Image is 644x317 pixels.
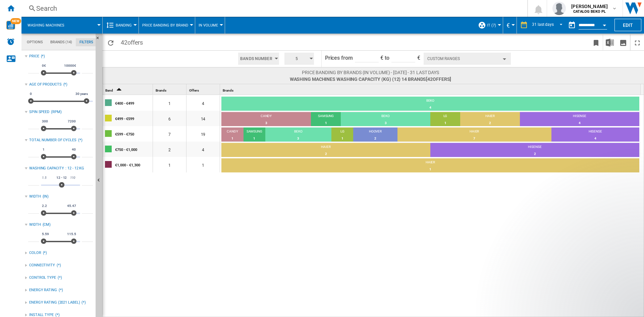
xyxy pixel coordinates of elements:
[74,91,89,97] span: 30 years
[506,17,513,34] button: €
[142,17,192,34] div: Price banding by Brand
[199,17,221,34] div: In volume
[532,22,554,27] div: 31 last days
[221,166,639,173] div: 1
[41,231,50,237] span: 5.59
[188,84,220,95] div: Offers Sort None
[25,17,99,34] div: Washing machines
[460,114,520,120] div: HAIER
[29,222,41,227] div: WIDTH
[221,98,639,104] div: BEKO
[104,84,153,95] div: Sort Ascending
[223,89,233,92] span: Brands
[221,151,430,157] div: 2
[221,160,639,166] div: HAIER
[7,38,15,46] img: alerts-logo.svg
[43,222,93,227] div: (CM)
[460,120,520,126] div: 2
[104,35,117,50] button: Reload
[186,111,220,126] div: 14
[331,135,354,142] div: 1
[65,166,93,171] div: : 12 - 12 KG
[265,135,331,142] div: 3
[76,38,97,46] md-tab-item: Filters
[199,23,218,28] span: In volume
[430,145,639,151] div: HISENSE
[42,147,46,152] span: 1
[506,22,510,29] span: €
[282,51,317,67] div: 5
[153,157,186,172] div: 1
[221,129,244,135] div: CANDY
[114,89,124,92] span: Sort Ascending
[616,35,630,50] button: Download as image
[189,89,199,92] span: Offers
[29,263,55,268] div: CONNECTIVITY
[154,84,186,95] div: Brands Sort None
[238,53,279,65] button: Bands Number
[156,89,166,92] span: Brands
[244,135,266,142] div: 1
[66,231,77,237] span: 115.5
[153,126,186,142] div: 7
[115,127,152,141] div: €599 - €750
[397,135,551,142] div: 7
[631,35,644,50] button: Maximize
[503,17,517,34] md-menu: Currency
[221,84,641,95] div: Sort None
[63,63,77,68] span: 10000€
[565,18,579,32] button: md-calendar
[41,63,47,68] span: 0€
[96,34,104,46] button: Hide
[41,203,48,209] span: 2.2
[353,135,397,142] div: 2
[573,9,606,14] b: CATALOG BEKO PL
[265,129,331,135] div: BEKO
[426,76,451,82] span: [42 ]
[115,142,152,156] div: €750 - €1,000
[29,138,76,143] div: TOTAL NUMBER OF CYCLES
[606,39,614,47] img: excel-24x24.png
[67,119,77,124] span: 7200
[29,300,80,305] div: ENERGY RATING (2021 LABEL)
[221,145,430,151] div: HAIER
[286,53,307,65] span: 5
[487,23,496,28] span: IT (7)
[23,38,47,46] md-tab-item: Options
[6,21,15,30] img: wise-card.svg
[240,53,272,65] span: Bands Number
[29,166,64,171] div: WASHING CAPACITY
[284,53,314,65] button: 5
[106,17,135,34] div: Banding
[614,19,641,31] button: Edit
[188,84,220,95] div: Sort None
[417,55,420,61] span: €
[154,84,186,95] div: Sort None
[36,4,510,13] div: Search
[221,120,311,126] div: 3
[28,17,71,34] button: Washing machines
[478,17,499,34] div: IT (7)
[29,91,33,97] span: 0
[10,18,21,24] span: NEW
[117,35,146,49] span: 42
[353,129,397,135] div: HOOVER
[589,35,603,50] button: Bookmark this report
[221,135,244,142] div: 1
[331,129,354,135] div: LG
[43,194,93,199] div: (IN)
[153,95,186,111] div: 1
[28,23,64,28] span: Washing machines
[221,104,639,111] div: 4
[311,114,341,120] div: SAMSUNG
[552,2,566,15] img: profile.jpg
[29,109,49,115] div: SPIN SPEED
[186,142,220,157] div: 4
[116,17,135,34] button: Banding
[311,120,341,126] div: 1
[290,69,451,76] span: Price banding by brands (In volume) - [DATE] - 31 last days
[104,84,153,95] div: Band Sort Ascending
[424,53,511,65] button: Custom Ranges
[29,250,41,256] div: COLOR
[66,203,77,209] span: 45.47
